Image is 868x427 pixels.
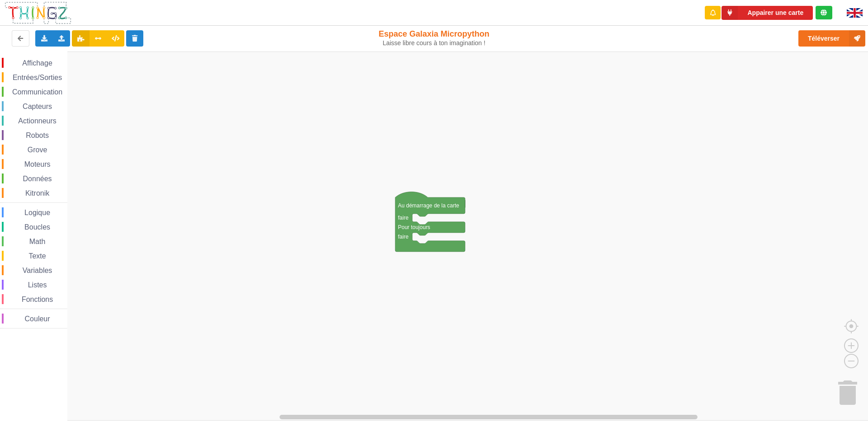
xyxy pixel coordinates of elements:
[24,189,51,197] span: Kitronik
[11,88,64,96] span: Communication
[798,30,865,47] button: Téléverser
[398,224,430,230] text: Pour toujours
[21,59,53,67] span: Affichage
[847,8,863,18] img: gb.png
[21,267,54,274] span: Variables
[722,6,813,20] button: Appairer une carte
[24,315,52,323] span: Couleur
[27,281,48,289] span: Listes
[359,29,510,47] div: Espace Galaxia Micropython
[21,103,53,110] span: Capteurs
[398,234,409,240] text: faire
[20,296,54,303] span: Fonctions
[24,131,50,139] span: Robots
[398,202,459,209] text: Au démarrage de la carte
[17,117,58,125] span: Actionneurs
[22,175,53,183] span: Données
[28,238,47,245] span: Math
[23,160,52,168] span: Moteurs
[4,1,72,25] img: thingz_logo.png
[23,223,52,231] span: Boucles
[11,74,63,81] span: Entrées/Sorties
[816,6,832,19] div: Tu es connecté au serveur de création de Thingz
[398,215,409,221] text: faire
[26,146,49,154] span: Grove
[359,39,510,47] div: Laisse libre cours à ton imagination !
[27,252,47,260] span: Texte
[23,209,52,216] span: Logique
